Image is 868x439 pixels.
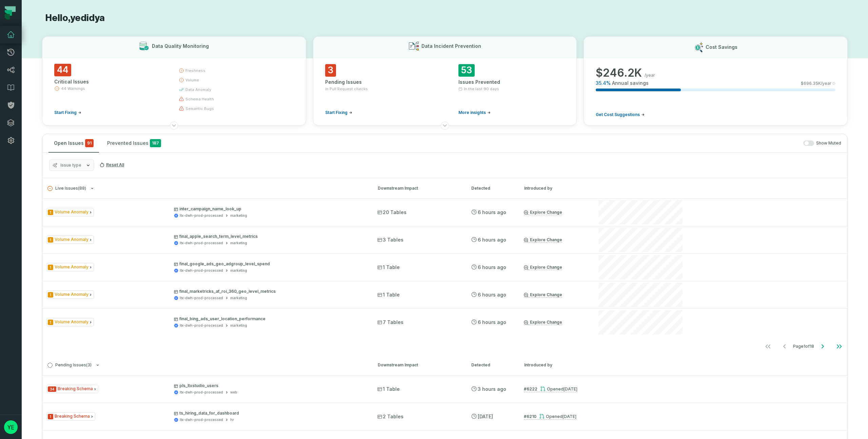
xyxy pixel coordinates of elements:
div: Detected [471,362,512,368]
span: 1 Table [377,386,400,393]
span: Severity [48,414,53,419]
button: Go to first page [760,340,776,353]
button: Open Issues [48,134,99,152]
span: volume [185,77,199,83]
a: Get Cost Suggestions [596,112,645,117]
div: ltx-dwh-prod-processed [180,213,223,218]
span: 53 [458,64,475,77]
a: #6210Opened[DATE] 11:14:25 AM [524,414,576,420]
span: Severity [48,320,53,325]
span: Issue Type [46,208,94,216]
relative-time: Sep 15, 2025, 5:41 AM GMT+3 [478,292,506,298]
span: 20 Tables [377,209,407,216]
div: Critical Issues [54,78,166,85]
span: 1 Table [377,291,400,298]
span: 2 Tables [377,413,403,420]
relative-time: Sep 11, 2025, 11:14 AM GMT+3 [563,414,576,419]
div: Introduced by [524,362,585,368]
div: web [230,390,237,395]
button: Data Quality Monitoring44Critical Issues44 WarningsStart Fixingfreshnessvolumedata anomalyschema ... [42,36,306,126]
span: More insights [458,110,486,115]
span: Issue type [60,163,81,168]
span: Issue Type [46,290,94,299]
span: Severity [48,237,53,243]
button: Data Incident Prevention3Pending Issuesin Pull Request checksStart Fixing53Issues PreventedIn the... [313,36,577,126]
span: Issue Type [46,318,94,326]
div: Live Issues(88) [42,198,847,355]
div: ltx-dwh-prod-processed [180,268,223,273]
span: Pending Issues ( 3 ) [47,363,92,368]
a: Explore Change [524,237,562,243]
span: semantic bugs [185,106,214,111]
h3: Cost Savings [706,44,737,51]
button: Go to previous page [776,340,793,353]
div: Downstream Impact [378,362,459,368]
span: in Pull Request checks [325,86,368,92]
a: Start Fixing [54,110,81,115]
div: marketing [230,213,247,218]
p: final_marketricks_af_roi_360_geo_level_metrics [174,289,365,294]
p: ts_hiring_data_for_dashboard [174,411,365,416]
relative-time: Sep 15, 2025, 9:23 AM GMT+3 [478,386,506,392]
relative-time: Sep 15, 2025, 5:41 AM GMT+3 [478,319,506,325]
button: Go to next page [814,340,831,353]
a: Explore Change [524,210,562,215]
span: Severity [48,210,53,215]
img: avatar of yedidya [4,420,18,434]
relative-time: Sep 15, 2025, 5:41 AM GMT+3 [478,264,506,270]
div: Show Muted [169,140,841,146]
div: Issues Prevented [458,79,565,85]
div: marketing [230,295,247,301]
div: Opened [540,386,577,392]
span: 3 [325,64,336,77]
span: Issue Type [46,235,94,244]
span: In the last 90 days [464,86,499,92]
h3: Data Quality Monitoring [152,43,209,50]
div: ltx-dwh-prod-processed [180,295,223,301]
span: Severity [48,265,53,270]
span: Live Issues ( 88 ) [47,186,86,191]
span: Start Fixing [325,110,348,115]
ul: Page 1 of 18 [760,340,847,353]
p: final_apple_search_term_level_metrics [174,234,365,239]
span: Severity [48,292,53,298]
div: Introduced by [524,185,585,191]
h1: Hello, yedidya [42,12,848,24]
h3: Data Incident Prevention [421,43,481,50]
div: ltx-dwh-prod-processed [180,390,223,395]
p: pls_ltxstudio_users [174,383,365,388]
button: Cost Savings$246.2K/year35.4%Annual savings$696.35K/yearGet Cost Suggestions [584,36,848,126]
p: final_google_ads_geo_adgroup_level_spend [174,261,365,267]
a: More insights [458,110,491,115]
span: 1 Table [377,264,400,271]
relative-time: Sep 11, 2025, 11:22 AM GMT+3 [478,414,493,419]
button: Go to last page [831,340,847,353]
div: ltx-dwh-prod-processed [180,323,223,328]
span: Start Fixing [54,110,77,115]
div: marketing [230,268,247,273]
button: Issue type [49,159,94,171]
div: hr [230,417,234,422]
button: Pending Issues(3) [47,363,366,368]
p: final_bing_ads_user_location_performance [174,316,365,322]
a: Explore Change [524,292,562,298]
nav: pagination [42,340,847,353]
relative-time: Sep 14, 2025, 3:26 PM GMT+3 [564,386,577,392]
div: Downstream Impact [378,185,459,191]
div: Pending Issues [325,79,431,85]
button: Live Issues(88) [47,186,366,191]
span: 44 Warnings [61,86,85,91]
span: Annual savings [612,80,649,87]
span: $ 696.35K /year [801,81,831,86]
span: 3 Tables [377,236,403,243]
span: schema health [185,96,214,102]
relative-time: Sep 15, 2025, 5:41 AM GMT+3 [478,209,506,215]
span: 44 [54,64,71,76]
button: Reset All [97,159,127,170]
span: freshness [185,68,205,73]
p: inter_campaign_name_look_up [174,206,365,212]
span: Issue Type [46,385,98,393]
span: critical issues and errors combined [85,139,94,147]
span: data anomaly [185,87,211,92]
span: $ 246.2K [596,66,642,80]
